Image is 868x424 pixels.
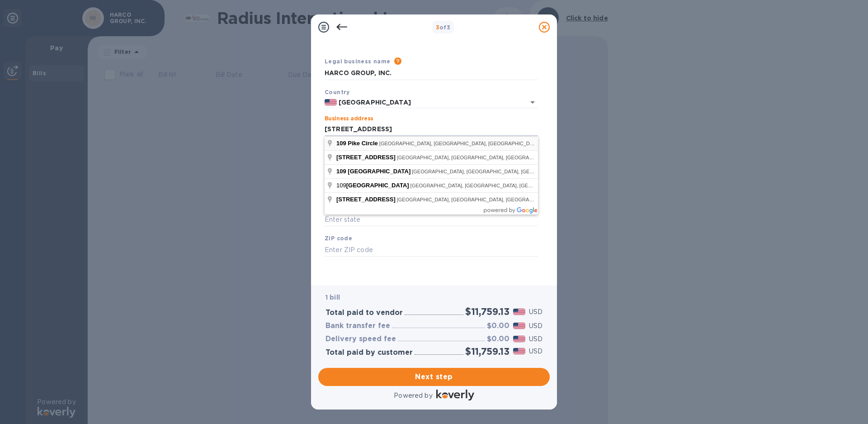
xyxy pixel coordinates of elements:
[325,243,538,257] input: Enter ZIP code
[348,140,378,147] span: Pike Circle
[325,89,350,95] b: Country
[379,141,540,146] span: [GEOGRAPHIC_DATA], [GEOGRAPHIC_DATA], [GEOGRAPHIC_DATA]
[325,116,373,122] label: Business address
[336,154,396,161] span: [STREET_ADDRESS]
[436,24,451,31] b: of 3
[325,372,542,382] span: Next step
[487,335,509,343] h3: $0.00
[513,348,525,354] img: USD
[336,182,410,189] span: 109
[325,213,538,227] input: Enter state
[397,155,558,160] span: [GEOGRAPHIC_DATA], [GEOGRAPHIC_DATA], [GEOGRAPHIC_DATA]
[394,391,432,400] p: Powered by
[325,348,413,357] h3: Total paid by customer
[529,321,542,331] p: USD
[325,123,538,136] input: Enter address
[526,96,539,109] button: Open
[436,24,439,31] span: 3
[325,99,337,105] img: US
[436,390,474,400] img: Logo
[348,168,410,175] span: [GEOGRAPHIC_DATA]
[325,322,390,330] h3: Bank transfer fee
[513,323,525,329] img: USD
[325,235,352,242] b: ZIP code
[529,347,542,356] p: USD
[337,97,513,108] input: Select country
[465,346,509,357] h2: $11,759.13
[513,336,525,342] img: USD
[325,309,403,317] h3: Total paid to vendor
[465,306,509,317] h2: $11,759.13
[318,368,550,386] button: Next step
[325,67,538,80] input: Enter legal business name
[487,322,509,330] h3: $0.00
[336,168,346,175] span: 109
[412,169,573,174] span: [GEOGRAPHIC_DATA], [GEOGRAPHIC_DATA], [GEOGRAPHIC_DATA]
[346,182,409,189] span: [GEOGRAPHIC_DATA]
[325,58,391,65] b: Legal business name
[513,309,525,315] img: USD
[325,335,396,343] h3: Delivery speed fee
[410,183,571,188] span: [GEOGRAPHIC_DATA], [GEOGRAPHIC_DATA], [GEOGRAPHIC_DATA]
[397,197,558,202] span: [GEOGRAPHIC_DATA], [GEOGRAPHIC_DATA], [GEOGRAPHIC_DATA]
[529,334,542,344] p: USD
[336,196,396,203] span: [STREET_ADDRESS]
[325,294,340,301] b: 1 bill
[529,307,542,317] p: USD
[336,140,346,147] span: 109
